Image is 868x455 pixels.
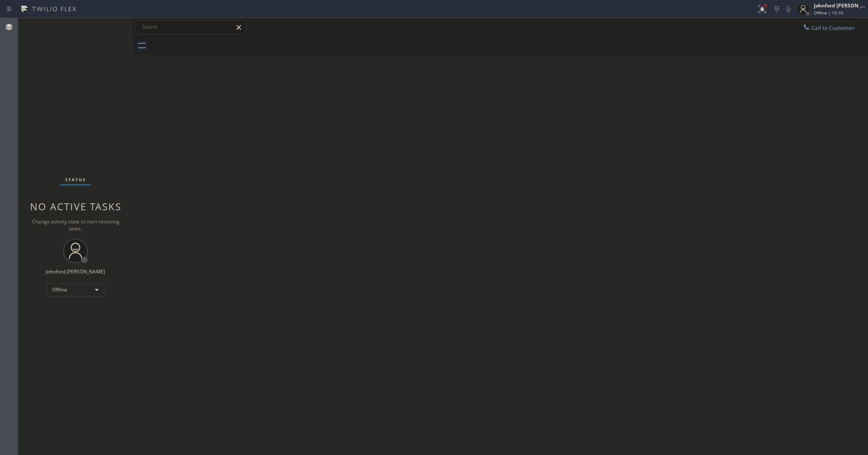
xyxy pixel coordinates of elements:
div: Johnford [PERSON_NAME] [814,2,866,9]
button: Call to Customer [797,20,860,36]
span: Offline | 15:10 [814,10,843,16]
div: Johnford [PERSON_NAME] [46,268,105,275]
input: Search [136,20,246,34]
span: Change activity state to start receiving tasks. [32,218,119,232]
span: Status [65,177,86,182]
div: Offline [47,283,104,296]
span: Call to Customer [811,24,854,32]
button: Mute [783,3,794,15]
span: No active tasks [30,200,121,213]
